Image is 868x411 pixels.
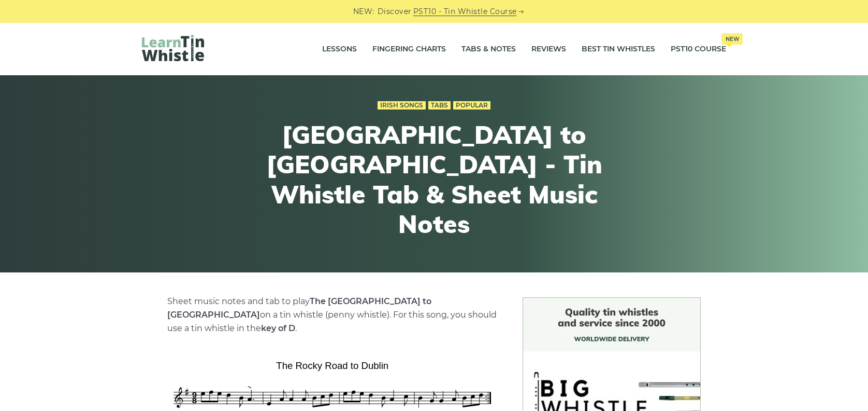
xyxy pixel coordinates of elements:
a: Tabs [428,101,451,109]
a: Popular [453,101,490,109]
a: Lessons [322,36,357,62]
img: LearnTinWhistle.com [142,35,204,61]
span: New [721,33,743,45]
a: Irish Songs [378,101,426,109]
a: Tabs & Notes [461,36,516,62]
a: Fingering Charts [372,36,446,62]
a: Reviews [531,36,566,62]
a: Best Tin Whistles [582,36,655,62]
a: PST10 CourseNew [671,36,726,62]
strong: key of D [261,323,295,333]
h1: [GEOGRAPHIC_DATA] to [GEOGRAPHIC_DATA] - Tin Whistle Tab & Sheet Music Notes [243,120,625,239]
p: Sheet music notes and tab to play on a tin whistle (penny whistle). For this song, you should use... [167,295,498,335]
